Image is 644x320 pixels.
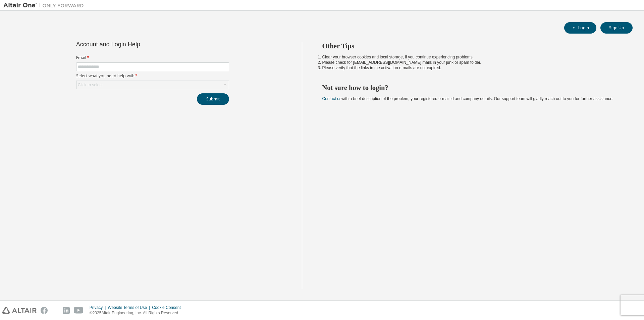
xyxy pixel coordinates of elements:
label: Email [76,55,229,60]
div: Website Terms of Use [108,305,152,310]
img: linkedin.svg [63,307,70,314]
div: Click to select [78,82,103,88]
img: Altair One [3,2,87,9]
h2: Not sure how to login? [322,83,621,92]
li: Please check for [EMAIL_ADDRESS][DOMAIN_NAME] mails in your junk or spam folder. [322,60,621,65]
div: Click to select [76,81,229,89]
li: Clear your browser cookies and local storage, if you continue experiencing problems. [322,54,621,60]
h2: Other Tips [322,42,621,50]
button: Sign Up [600,22,633,34]
li: Please verify that the links in the activation e-mails are not expired. [322,65,621,71]
img: facebook.svg [41,307,48,314]
button: Login [564,22,596,34]
div: Privacy [90,305,108,310]
img: altair_logo.svg [2,307,37,314]
div: Cookie Consent [152,305,184,310]
p: © 2025 Altair Engineering, Inc. All Rights Reserved. [90,310,185,316]
a: Contact us [322,96,341,101]
button: Submit [197,93,229,105]
div: Account and Login Help [76,42,199,47]
span: with a brief description of the problem, your registered e-mail id and company details. Our suppo... [322,96,613,101]
img: youtube.svg [74,307,84,314]
label: Select what you need help with [76,73,229,79]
